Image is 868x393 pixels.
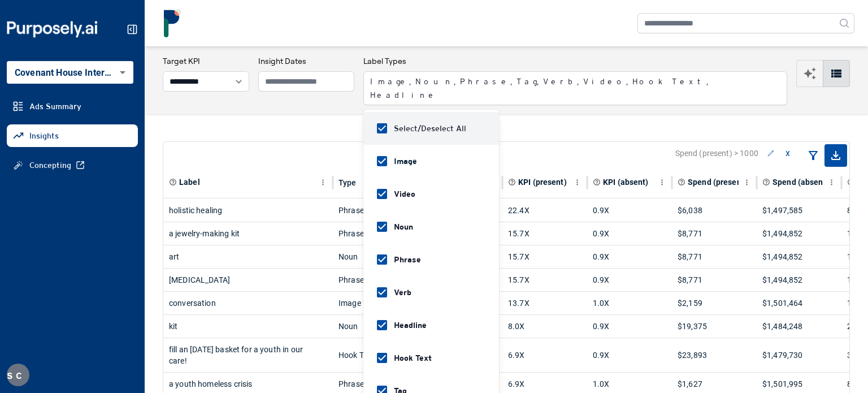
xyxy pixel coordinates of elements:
svg: Element or component part of the ad [169,178,177,186]
div: Phrase [338,199,412,222]
span: Ads Summary [29,101,81,112]
label: Select/Deselect All [394,123,466,134]
div: a jewelry-making kit [169,222,327,245]
button: Label column menu [316,175,330,189]
div: [MEDICAL_DATA] [169,269,327,291]
div: 8.0X [508,315,581,338]
div: $1,479,730 [762,338,836,372]
svg: Total spend on all ads where label is present [678,178,685,186]
button: x [783,144,792,162]
span: Hook Text [394,352,432,364]
a: Insights [7,124,138,147]
div: $2,159 [678,292,751,314]
div: fill an [DATE] basket for a youth in our care! [169,338,327,372]
div: art [169,245,327,268]
button: KPI (present) column menu [570,175,584,189]
h3: Label Types [363,55,787,67]
button: SC [7,364,29,386]
div: 6.9X [508,338,581,372]
div: $19,375 [678,315,751,338]
div: $1,484,248 [762,315,836,338]
span: Image [394,156,417,167]
span: Headline [394,319,427,331]
span: Label [179,176,200,188]
div: Noun [338,245,412,268]
div: Noun [338,315,412,338]
div: $1,501,464 [762,292,836,314]
div: 15.7X [508,245,581,268]
div: $1,494,852 [762,222,836,245]
div: Image [338,292,412,314]
div: $6,038 [678,199,751,222]
span: Phrase [394,254,421,265]
a: Ads Summary [7,95,138,118]
div: Phrase [338,269,412,291]
div: $8,771 [678,269,751,291]
div: Phrase [338,222,412,245]
div: Hook Text [338,338,412,372]
span: Spend (absent) [772,176,829,188]
span: KPI (present) [518,176,567,188]
div: 0.9X [593,338,666,372]
span: Export as CSV [824,144,847,167]
svg: Aggregate KPI value of all ads where label is absent [593,178,601,186]
div: 0.9X [593,199,666,222]
span: Verb [394,287,411,298]
span: Concepting [29,159,71,171]
svg: Total number of ads where label is present [847,178,855,186]
span: Spend (present) [688,176,747,188]
span: Video [394,188,415,200]
div: $1,494,852 [762,269,836,291]
div: Type [338,178,357,187]
button: Spend (absent) column menu [824,175,839,189]
div: 13.7X [508,292,581,314]
div: $1,497,585 [762,199,836,222]
img: logo [158,9,186,37]
div: $1,494,852 [762,245,836,268]
span: Spend (present) > 1000 [675,148,758,159]
div: $8,771 [678,245,751,268]
button: Image, Noun, Phrase, Tag, Verb, Video, Hook Text, Headline [363,71,787,105]
span: Noun [394,221,413,232]
div: kit [169,315,327,338]
div: 0.9X [593,222,666,245]
div: 15.7X [508,269,581,291]
h3: Target KPI [163,55,249,67]
div: 15.7X [508,222,581,245]
div: 0.9X [593,315,666,338]
div: $8,771 [678,222,751,245]
div: 0.9X [593,269,666,291]
div: Covenant House International [7,61,133,84]
h3: Insight Dates [258,55,354,67]
div: 22.4X [508,199,581,222]
span: Insights [29,130,59,141]
div: $23,893 [678,338,751,372]
div: holistic healing [169,199,327,222]
button: Spend (present) column menu [740,175,754,189]
a: Concepting [7,154,138,176]
div: conversation [169,292,327,314]
span: KPI (absent) [603,176,649,188]
div: S C [7,364,29,386]
svg: Total spend on all ads where label is absent [762,178,770,186]
div: 1.0X [593,292,666,314]
button: KPI (absent) column menu [655,175,669,189]
div: 0.9X [593,245,666,268]
svg: Aggregate KPI value of all ads where label is present [508,178,516,186]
